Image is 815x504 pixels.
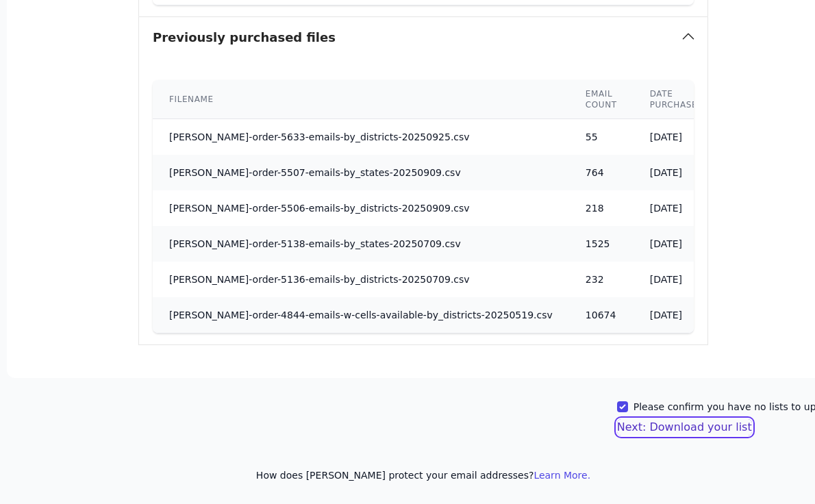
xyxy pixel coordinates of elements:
h3: Previously purchased files [153,28,336,47]
td: [DATE] [634,262,720,297]
td: [PERSON_NAME]-order-4844-emails-w-cells-available-by_districts-20250519.csv [153,297,569,333]
td: [DATE] [634,226,720,262]
td: [DATE] [634,155,720,190]
td: [DATE] [634,119,720,155]
th: Date purchased [634,80,720,119]
td: [PERSON_NAME]-order-5136-emails-by_districts-20250709.csv [153,262,569,297]
td: 218 [569,190,634,226]
td: 232 [569,262,634,297]
td: 1525 [569,226,634,262]
td: 10674 [569,297,634,333]
td: [PERSON_NAME]-order-5506-emails-by_districts-20250909.csv [153,190,569,226]
td: [PERSON_NAME]-order-5138-emails-by_states-20250709.csv [153,226,569,262]
td: [DATE] [634,297,720,333]
td: 55 [569,119,634,155]
button: Previously purchased files [139,17,707,58]
button: Next: Download your list [617,419,752,436]
td: [DATE] [634,190,720,226]
th: Email count [569,80,634,119]
button: Learn More. [534,468,590,482]
td: [PERSON_NAME]-order-5633-emails-by_districts-20250925.csv [153,119,569,155]
td: 764 [569,155,634,190]
th: Filename [153,80,569,119]
td: [PERSON_NAME]-order-5507-emails-by_states-20250909.csv [153,155,569,190]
